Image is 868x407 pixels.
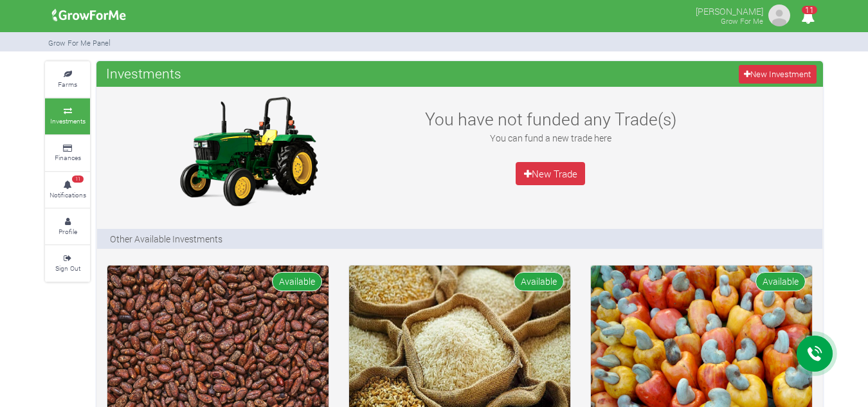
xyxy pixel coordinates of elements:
span: 11 [802,6,817,14]
span: Available [272,272,322,291]
small: Finances [55,153,81,162]
img: growforme image [168,93,329,209]
a: Profile [45,209,90,244]
a: Sign Out [45,246,90,281]
small: Notifications [50,190,86,199]
a: Farms [45,62,90,97]
a: 11 Notifications [45,172,90,208]
img: growforme image [766,3,792,28]
small: Sign Out [55,264,80,273]
span: Available [514,272,564,291]
small: Profile [59,227,77,236]
span: Available [755,272,806,291]
i: Notifications [795,3,820,32]
small: Grow For Me [721,16,763,26]
small: Investments [50,116,86,125]
a: Investments [45,98,90,134]
p: [PERSON_NAME] [696,3,763,18]
span: Investments [103,60,185,86]
a: New Investment [739,65,817,84]
a: 11 [795,12,820,24]
a: New Trade [516,162,585,185]
span: 11 [72,176,84,183]
small: Farms [58,80,77,89]
img: growforme image [48,3,131,28]
p: Other Available Investments [110,232,222,246]
p: You can fund a new trade here [411,131,690,145]
a: Finances [45,136,90,171]
small: Grow For Me Panel [48,38,111,48]
h3: You have not funded any Trade(s) [411,109,690,129]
